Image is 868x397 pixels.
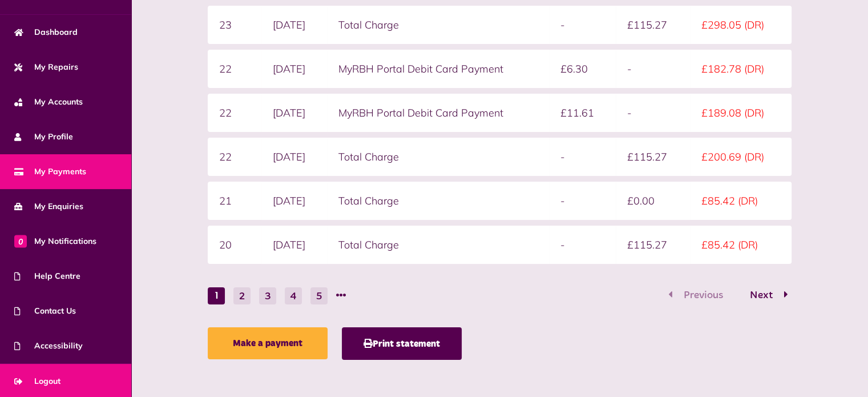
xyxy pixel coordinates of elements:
[690,94,792,132] td: £189.08 (DR)
[616,138,690,176] td: £115.27
[616,94,690,132] td: -
[327,50,549,88] td: MyRBH Portal Debit Card Payment
[690,50,792,88] td: £182.78 (DR)
[14,235,27,247] span: 0
[327,138,549,176] td: Total Charge
[208,50,261,88] td: 22
[14,305,76,317] span: Contact Us
[261,138,327,176] td: [DATE]
[549,226,616,264] td: -
[14,375,60,387] span: Logout
[14,26,78,38] span: Dashboard
[259,287,276,304] button: Go to page 3
[261,226,327,264] td: [DATE]
[14,61,78,73] span: My Repairs
[261,50,327,88] td: [DATE]
[690,182,792,220] td: £85.42 (DR)
[342,327,462,360] button: Print statement
[616,6,690,44] td: £115.27
[208,182,261,220] td: 21
[690,6,792,44] td: £298.05 (DR)
[549,138,616,176] td: -
[616,50,690,88] td: -
[327,182,549,220] td: Total Charge
[14,270,80,282] span: Help Centre
[233,287,251,304] button: Go to page 2
[14,131,73,143] span: My Profile
[14,200,83,212] span: My Enquiries
[261,6,327,44] td: [DATE]
[285,287,302,304] button: Go to page 4
[549,6,616,44] td: -
[327,94,549,132] td: MyRBH Portal Debit Card Payment
[14,96,83,108] span: My Accounts
[327,226,549,264] td: Total Charge
[14,235,96,247] span: My Notifications
[208,138,261,176] td: 22
[261,94,327,132] td: [DATE]
[616,182,690,220] td: £0.00
[549,182,616,220] td: -
[741,290,781,300] span: Next
[738,287,792,304] button: Go to page 2
[690,226,792,264] td: £85.42 (DR)
[208,327,328,359] a: Make a payment
[616,226,690,264] td: £115.27
[690,138,792,176] td: £200.69 (DR)
[208,94,261,132] td: 22
[310,287,328,304] button: Go to page 5
[208,6,261,44] td: 23
[208,226,261,264] td: 20
[14,166,86,178] span: My Payments
[14,340,83,352] span: Accessibility
[327,6,549,44] td: Total Charge
[549,50,616,88] td: £6.30
[261,182,327,220] td: [DATE]
[549,94,616,132] td: £11.61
